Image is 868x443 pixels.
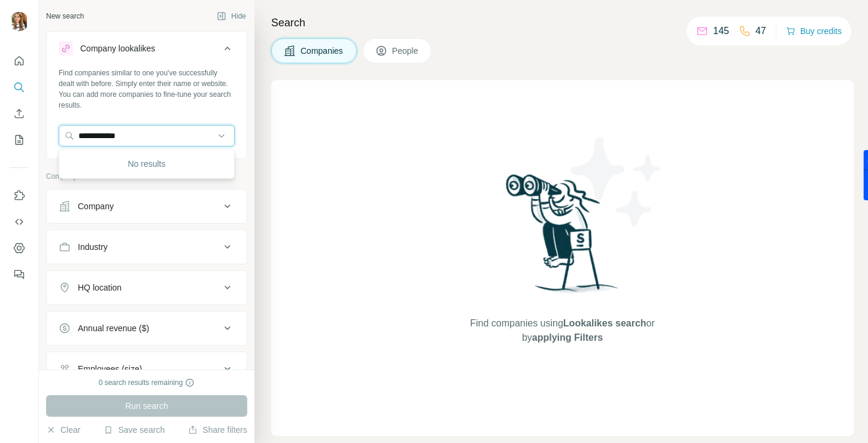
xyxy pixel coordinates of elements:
button: Company lookalikes [47,34,247,68]
span: applying Filters [532,332,603,343]
span: People [392,45,420,57]
button: Employees (size) [47,355,247,383]
span: Companies [301,45,344,57]
button: Dashboard [10,237,29,259]
div: Annual revenue ($) [78,322,149,334]
div: Employees (size) [78,363,142,375]
div: HQ location [78,282,122,294]
p: 145 [713,24,729,38]
button: Industry [47,233,247,261]
button: Use Surfe API [10,211,29,233]
button: Share filters [188,424,247,436]
button: Quick start [10,50,29,72]
button: Buy credits [786,23,842,39]
div: Company lookalikes [80,42,155,54]
img: Surfe Illustration - Stars [563,128,670,236]
button: Clear [46,424,80,436]
button: Save search [104,424,165,436]
button: Enrich CSV [10,103,29,124]
div: Company [78,200,114,212]
button: My lists [10,129,29,151]
button: Search [10,77,29,98]
h4: Search [271,14,854,31]
span: Lookalikes search [563,318,647,328]
img: Surfe Illustration - Woman searching with binoculars [500,171,625,304]
div: Industry [78,241,108,253]
button: Feedback [10,264,29,285]
button: Company [47,192,247,221]
p: Company information [46,171,247,182]
button: Annual revenue ($) [47,314,247,343]
div: 0 search results remaining [99,377,195,388]
div: Find companies similar to one you've successfully dealt with before. Simply enter their name or w... [59,68,235,111]
button: Hide [208,7,254,25]
div: No results [62,152,232,176]
button: Use Surfe on LinkedIn [10,185,29,206]
div: New search [46,11,84,22]
img: Avatar [10,12,29,31]
button: HQ location [47,273,247,302]
span: Find companies using or by [466,316,658,345]
p: 47 [755,24,766,38]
